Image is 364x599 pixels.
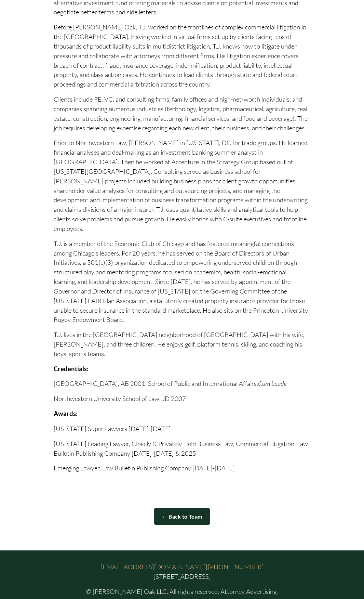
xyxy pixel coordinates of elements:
p: Clients include PE, VC, and consulting firms; family offices and high-net-worth individuals; and ... [54,95,310,133]
p: Prior to Northwestern Law, [PERSON_NAME] in [US_STATE], DC for trade groups. He learned financial... [54,138,310,233]
p: [US_STATE] Leading Lawyer, Closely & Privately Held Business Law, Commercial Litigation, Law Bull... [54,439,310,458]
p: Emerging Lawyer, Law Bulletin Publishing Company [DATE]-[DATE] [54,464,310,473]
a: ← Back to Team [154,508,211,525]
strong: Credentials: [54,365,89,373]
p: T.J. is a member of the Economic Club of Chicago and has fostered meaningful connections among Ch... [54,239,310,325]
em: Cum Laude [258,379,286,388]
p: T.J. lives in the [GEOGRAPHIC_DATA] neighborhood of [GEOGRAPHIC_DATA] with his wife, [PERSON_NAME... [54,330,310,359]
a: [EMAIL_ADDRESS][DOMAIN_NAME] [100,562,206,572]
p: | [STREET_ADDRESS] [11,562,353,582]
p: Northwestern University School of Law, JD 2007 [54,394,310,404]
p: [US_STATE] Super Lawyers [DATE]-[DATE] [54,424,310,434]
a: [PHONE_NUMBER] [208,562,264,572]
strong: Awards: [54,410,78,417]
p: [GEOGRAPHIC_DATA], AB 2001, School of Public and International Affairs, [54,379,310,389]
p: Before [PERSON_NAME] Oak, T.J. worked on the frontlines of complex commercial litigation in the [... [54,23,310,89]
p: © [PERSON_NAME] Oak LLC. All rights reserved. Attorney Advertising. [11,587,353,597]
